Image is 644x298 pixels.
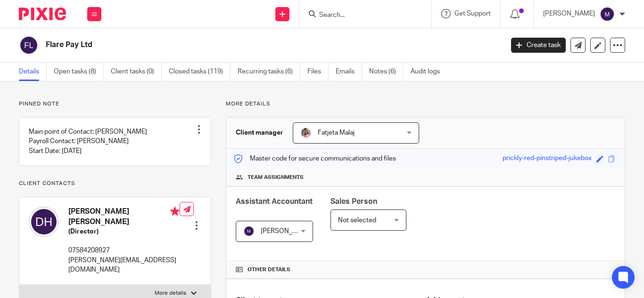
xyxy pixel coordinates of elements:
a: Create task [511,38,566,53]
a: Files [307,63,329,81]
p: More details [155,290,186,297]
input: Search [318,11,403,20]
p: Client contacts [19,180,211,187]
a: Client tasks (0) [111,63,162,81]
a: Open tasks (8) [54,63,104,81]
h2: Flare Pay Ltd [46,40,407,50]
span: Fatjeta Malaj [318,129,355,136]
h5: (Director) [68,227,180,236]
p: More details [226,100,625,108]
img: MicrosoftTeams-image%20(5).png [300,127,312,138]
p: [PERSON_NAME] [543,9,595,18]
p: 07584208927 [68,246,180,255]
span: Sales Person [330,198,377,205]
a: Emails [336,63,362,81]
img: Pixie [19,8,66,20]
a: Details [19,63,47,81]
img: svg%3E [243,226,255,237]
img: svg%3E [29,207,59,237]
span: Not selected [338,217,376,224]
span: Get Support [454,10,491,17]
a: Audit logs [411,63,447,81]
p: Master code for secure communications and files [233,154,396,163]
span: Other details [248,266,290,274]
a: Notes (6) [369,63,404,81]
div: prickly-red-pinstriped-jukebox [503,153,592,164]
i: Primary [170,207,180,216]
p: [PERSON_NAME][EMAIL_ADDRESS][DOMAIN_NAME] [68,256,180,275]
p: Pinned note [19,100,211,108]
a: Recurring tasks (6) [238,63,300,81]
span: Assistant Accountant [236,198,313,205]
img: svg%3E [19,35,39,55]
span: [PERSON_NAME] [261,228,313,234]
span: Team assignments [248,174,304,181]
a: Closed tasks (119) [169,63,231,81]
h3: Client manager [236,128,283,137]
img: svg%3E [600,7,615,22]
h4: [PERSON_NAME] [PERSON_NAME] [68,207,180,227]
